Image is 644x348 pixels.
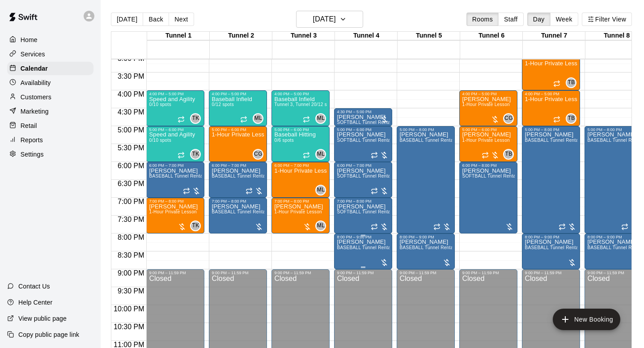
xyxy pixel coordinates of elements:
div: Availability [7,76,93,89]
a: Home [7,33,93,47]
span: 6:30 PM [115,180,147,187]
div: Tunnel 7 [523,32,585,40]
span: Tate Budnick [569,77,576,88]
span: SOFTBALL Tunnel Rental [337,209,392,214]
span: 5:00 PM [115,126,147,134]
span: Corrin Green [256,149,263,160]
div: 9:00 PM – 11:59 PM [525,271,577,275]
span: 1-Hour Private Lesson [274,209,322,214]
button: Back [143,13,169,26]
div: 7:00 PM – 8:00 PM [149,199,202,204]
span: SOFTBALL Tunnel Rental [337,120,392,125]
div: 4:00 PM – 5:00 PM: 1-Hour Private Lesson [522,90,580,126]
span: ML [317,186,325,195]
span: 6:00 PM [115,162,147,170]
div: 9:00 PM – 11:59 PM [587,271,640,275]
div: Settings [7,148,93,161]
div: 6:00 PM – 7:00 PM: BASEBALL Tunnel Rental [209,162,267,198]
p: Calendar [21,64,48,73]
span: ML [317,221,325,230]
div: 6:00 PM – 7:00 PM [274,163,327,168]
div: 5:00 PM – 8:00 PM: BASEBALL Tunnel Rental [585,126,643,233]
div: 8:00 PM – 9:00 PM: BASEBALL Tunnel Rental [334,233,392,269]
p: Home [21,35,38,44]
div: 5:00 PM – 6:00 PM [212,127,264,132]
span: TK [192,114,199,123]
div: 8:00 PM – 9:00 PM [525,235,577,239]
div: 7:00 PM – 8:00 PM: 1-Hour Private Lesson [271,198,330,233]
span: Trey Kamachi [194,149,201,160]
div: 5:00 PM – 6:00 PM: 1-Hour Private Lesson [459,126,517,162]
div: 4:00 PM – 5:00 PM [212,92,264,96]
div: 4:00 PM – 5:00 PM: Speed and Agility [146,90,204,126]
div: 6:00 PM – 7:00 PM: SOFTBALL Tunnel Rental [334,162,392,198]
div: Marcus Lucas [253,113,263,124]
h6: [DATE] [313,13,336,25]
span: Recurring event [240,116,247,123]
div: 5:00 PM – 8:00 PM: BASEBALL Tunnel Rental [522,126,580,233]
div: Corrin Green [253,149,263,160]
span: 3:30 PM [115,72,147,80]
div: 4:00 PM – 5:00 PM [525,92,577,96]
div: 5:00 PM – 6:00 PM [149,127,202,132]
div: 4:30 PM – 5:00 PM: SOFTBALL Tunnel Rental [334,108,392,126]
span: BASEBALL Tunnel Rental [337,245,392,250]
span: 0/10 spots filled [149,138,171,143]
div: Marcus Lucas [315,221,326,231]
div: 4:00 PM – 5:00 PM [149,92,202,96]
div: 7:00 PM – 8:00 PM [337,199,390,204]
div: 8:00 PM – 9:00 PM [587,235,640,239]
div: 4:30 PM – 5:00 PM [337,110,390,114]
div: 7:00 PM – 8:00 PM [212,199,264,204]
button: Filter View [582,13,632,26]
span: 10:00 PM [111,305,146,313]
div: 6:00 PM – 8:00 PM: SOFTBALL Tunnel Rental [459,162,517,233]
span: BASEBALL Tunnel Rental [525,138,580,143]
span: Recurring event [371,152,378,159]
span: TK [192,221,199,230]
div: 7:00 PM – 8:00 PM: BASEBALL Tunnel Rental [209,198,267,233]
div: 8:00 PM – 9:00 PM: BASEBALL Tunnel Rental [585,233,643,269]
span: Recurring event [183,187,190,195]
span: Recurring event [371,223,378,230]
div: Trey Kamachi [190,113,201,124]
a: Services [7,47,93,61]
a: Calendar [7,62,93,75]
span: Recurring event [621,223,628,230]
div: 5:00 PM – 6:00 PM: 1-Hour Private Lesson [209,126,267,162]
p: Copy public page link [18,330,79,339]
div: Trey Kamachi [190,149,201,160]
span: TK [192,150,199,159]
span: 7:30 PM [115,216,147,223]
span: BASEBALL Tunnel Rental [149,174,204,178]
span: 4:00 PM [115,90,147,98]
span: 0/6 spots filled [274,138,294,143]
div: Corrin Green [503,113,514,124]
span: 9:00 PM [115,269,147,277]
div: Tate Budnick [566,113,576,124]
span: 1-Hour Private Lesson [462,138,510,143]
p: Marketing [21,107,49,116]
span: 5:30 PM [115,144,147,152]
span: CG [504,114,513,123]
span: Trey Kamachi [194,221,201,231]
span: ML [254,114,262,123]
span: Marcus Lucas [319,185,326,195]
span: Recurring event [559,223,566,230]
div: Tunnel 5 [398,32,460,40]
div: 7:00 PM – 8:00 PM: SOFTBALL Tunnel Rental [334,198,392,233]
span: BASEBALL Tunnel Rental [587,138,642,143]
div: Tate Budnick [503,149,514,160]
div: 4:00 PM – 5:00 PM: Baseball Infield [209,90,267,126]
div: 8:00 PM – 9:00 PM [399,235,452,239]
button: Next [169,13,194,26]
a: Marketing [7,105,93,118]
p: Retail [21,121,37,130]
a: Reports [7,133,93,147]
div: Marcus Lucas [315,149,326,160]
div: Tunnel 1 [147,32,210,40]
div: 5:00 PM – 8:00 PM: BASEBALL Tunnel Rental [397,126,455,233]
